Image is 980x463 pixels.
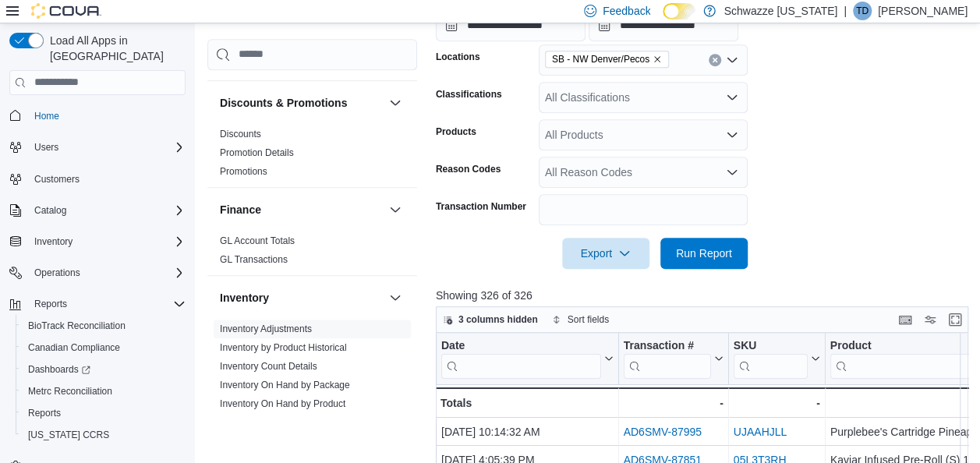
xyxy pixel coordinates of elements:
[220,342,347,353] a: Inventory by Product Historical
[16,359,192,380] a: Dashboards
[3,293,192,315] button: Reports
[220,235,295,247] span: GL Account Totals
[441,338,601,378] div: Date
[22,404,186,422] span: Reports
[34,267,80,279] span: Operations
[946,310,964,329] button: Enter fullscreen
[44,33,186,64] span: Load All Apps in [GEOGRAPHIC_DATA]
[34,173,80,186] span: Customers
[28,263,87,282] button: Operations
[436,125,476,138] label: Products
[220,380,350,391] a: Inventory On Hand by Package
[3,104,192,127] button: Home
[16,424,192,446] button: [US_STATE] CCRS
[22,316,132,335] a: BioTrack Reconciliation
[28,201,186,220] span: Catalog
[386,94,405,112] button: Discounts & Promotions
[28,232,79,251] button: Inventory
[220,323,312,334] a: Inventory Adjustments
[220,202,383,217] button: Finance
[16,380,192,402] button: Metrc Reconciliation
[22,382,186,401] span: Metrc Reconciliation
[896,310,915,329] button: Keyboard shortcuts
[220,166,267,177] a: Promotions
[34,235,73,248] span: Inventory
[386,288,405,307] button: Inventory
[568,313,609,326] span: Sort fields
[220,398,345,410] span: Inventory On Hand by Product
[220,341,347,354] span: Inventory by Product Historical
[28,138,186,157] span: Users
[220,416,314,429] span: Inventory Transactions
[28,138,65,157] button: Users
[436,10,586,41] input: Press the down key to open a popover containing a calendar.
[220,290,383,306] button: Inventory
[16,315,192,337] button: BioTrack Reconciliation
[220,147,294,159] span: Promotion Details
[562,238,649,269] button: Export
[437,310,544,329] button: 3 columns hidden
[878,2,968,20] p: [PERSON_NAME]
[623,338,710,353] div: Transaction #
[22,338,126,357] a: Canadian Compliance
[436,163,501,175] label: Reason Codes
[22,338,186,357] span: Canadian Compliance
[440,394,614,412] div: Totals
[34,298,67,310] span: Reports
[28,107,65,125] a: Home
[3,231,192,253] button: Inventory
[28,320,126,332] span: BioTrack Reconciliation
[552,51,649,67] span: SB - NW Denver/Pecos
[734,338,820,378] button: SKU
[22,404,67,422] a: Reports
[436,51,480,63] label: Locations
[220,254,288,265] a: GL Transactions
[22,316,186,335] span: BioTrack Reconciliation
[28,407,61,419] span: Reports
[220,129,261,140] a: Discounts
[220,147,294,158] a: Promotion Details
[34,204,66,217] span: Catalog
[436,88,502,101] label: Classifications
[31,3,101,19] img: Cova
[28,429,109,441] span: [US_STATE] CCRS
[734,338,808,378] div: SKU URL
[653,55,662,64] button: Remove SB - NW Denver/Pecos from selection in this group
[623,394,723,412] div: -
[220,361,317,372] a: Inventory Count Details
[16,402,192,424] button: Reports
[220,417,314,428] a: Inventory Transactions
[28,385,112,398] span: Metrc Reconciliation
[28,232,186,251] span: Inventory
[921,310,939,329] button: Display options
[220,95,347,111] h3: Discounts & Promotions
[441,338,601,353] div: Date
[441,422,614,441] div: [DATE] 10:14:32 AM
[386,200,405,219] button: Finance
[22,426,186,444] span: Washington CCRS
[734,394,820,412] div: -
[220,379,350,391] span: Inventory On Hand by Package
[28,170,86,189] a: Customers
[853,2,872,20] div: Tim Defabbo-Winter JR
[676,246,732,261] span: Run Report
[207,125,417,187] div: Discounts & Promotions
[220,202,261,217] h3: Finance
[22,360,186,379] span: Dashboards
[726,91,738,104] button: Open list of options
[726,54,738,66] button: Open list of options
[726,166,738,178] button: Open list of options
[436,288,974,303] p: Showing 326 of 326
[220,165,267,178] span: Promotions
[16,337,192,359] button: Canadian Compliance
[28,169,186,189] span: Customers
[3,136,192,158] button: Users
[545,51,669,68] span: SB - NW Denver/Pecos
[663,19,663,20] span: Dark Mode
[22,426,115,444] a: [US_STATE] CCRS
[546,310,615,329] button: Sort fields
[856,2,869,20] span: TD
[28,363,90,376] span: Dashboards
[603,3,650,19] span: Feedback
[220,95,383,111] button: Discounts & Promotions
